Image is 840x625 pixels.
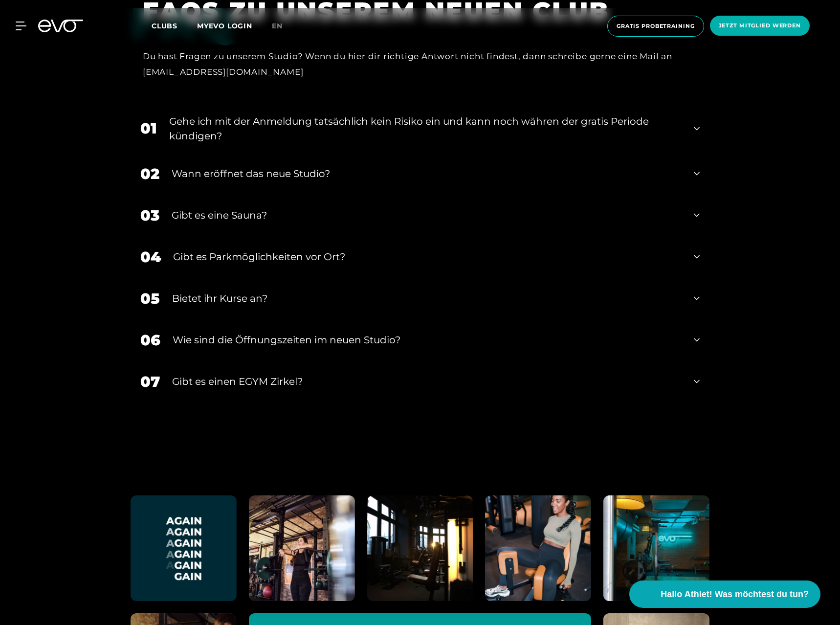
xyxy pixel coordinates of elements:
[719,22,801,30] span: Jetzt Mitglied werden
[143,48,685,80] div: Du hast Fragen zu unserem Studio? Wenn du hier dir richtige Antwort nicht findest, dann schreibe ...
[131,495,237,602] img: evofitness instagram
[152,21,197,30] a: Clubs
[140,288,160,310] div: 05
[367,495,473,602] img: evofitness instagram
[140,204,159,226] div: 03
[140,371,160,393] div: 07
[272,22,283,30] span: en
[249,495,355,602] img: evofitness instagram
[172,166,682,181] div: Wann eröffnet das neue Studio?
[604,16,707,37] a: Gratis Probetraining
[172,208,682,223] div: Gibt es eine Sauna?
[603,495,709,602] img: evofitness instagram
[173,249,682,264] div: Gibt es Parkmöglichkeiten vor Ort?
[169,114,682,143] div: Gehe ich mit der Anmeldung tatsächlich kein Risiko ein und kann noch währen der gratis Periode kü...
[707,16,813,37] a: Jetzt Mitglied werden
[485,495,591,602] img: evofitness instagram
[272,21,294,32] a: en
[140,117,157,139] div: 01
[173,333,682,347] div: ​Wie sind die Öffnungszeiten im neuen Studio?
[140,163,159,185] div: 02
[172,291,682,306] div: Bietet ihr Kurse an?
[617,22,695,30] span: Gratis Probetraining
[140,246,161,268] div: 04
[140,329,160,351] div: 06
[152,22,177,30] span: Clubs
[629,580,820,608] button: Hallo Athlet! Was möchtest du tun?
[197,22,252,30] a: MYEVO LOGIN
[661,588,809,601] span: Hallo Athlet! Was möchtest du tun?
[172,374,682,389] div: Gibt es einen EGYM Zirkel?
